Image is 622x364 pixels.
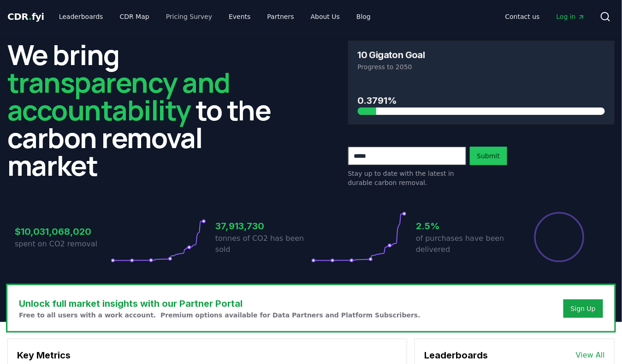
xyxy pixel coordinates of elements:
[571,304,596,313] a: Sign Up
[19,297,421,310] h3: Unlock full market insights with our Partner Portal
[498,8,592,25] nav: Main
[349,8,378,25] a: Blog
[416,219,512,233] h3: 2.5%
[15,239,111,250] p: spent on CO2 removal
[7,41,274,179] h2: We bring to the carbon removal market
[29,11,32,22] span: .
[533,211,585,263] div: Percentage of sales delivered
[549,8,592,25] a: Log in
[7,10,44,23] a: CDR.fyi
[470,147,508,165] button: Submit
[52,8,111,25] a: Leaderboards
[416,233,512,255] p: of purchases have been delivered
[358,94,605,107] h3: 0.3791%
[7,11,44,22] span: CDR fyi
[17,348,397,362] h3: Key Metrics
[557,12,585,21] span: Log in
[576,350,605,361] a: View All
[113,8,157,25] a: CDR Map
[424,348,488,362] h3: Leaderboards
[498,8,547,25] a: Contact us
[52,8,378,25] nav: Main
[15,225,111,239] h3: $10,031,068,020
[215,219,311,233] h3: 37,913,730
[358,62,605,72] p: Progress to 2050
[19,310,421,320] p: Free to all users with a work account. Premium options available for Data Partners and Platform S...
[7,63,230,129] span: transparency and accountability
[358,50,425,60] h3: 10 Gigaton Goal
[260,8,302,25] a: Partners
[221,8,258,25] a: Events
[159,8,219,25] a: Pricing Survey
[303,8,347,25] a: About Us
[348,169,466,187] p: Stay up to date with the latest in durable carbon removal.
[563,299,603,318] button: Sign Up
[215,233,311,255] p: tonnes of CO2 has been sold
